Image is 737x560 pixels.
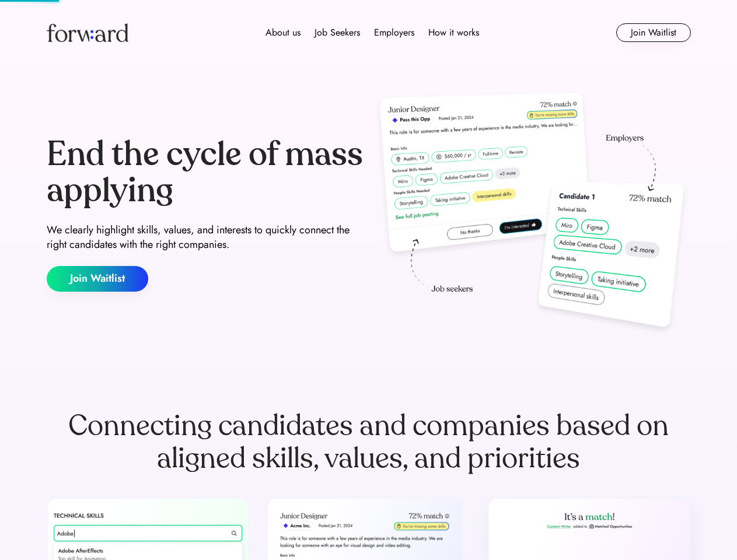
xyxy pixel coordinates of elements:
img: Forward logo [47,23,128,42]
img: hero-image.png [373,89,691,339]
div: End the cycle of mass applying [47,136,364,208]
div: Job Seekers [315,26,360,40]
button: Join Waitlist [47,266,148,292]
div: Connecting candidates and companies based on aligned skills, values, and priorities [47,409,691,475]
div: About us [266,26,301,40]
button: Join Waitlist [616,23,691,42]
div: We clearly highlight skills, values, and interests to quickly connect the right candidates with t... [47,223,364,252]
div: How it works [428,26,479,40]
div: Employers [374,26,414,40]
